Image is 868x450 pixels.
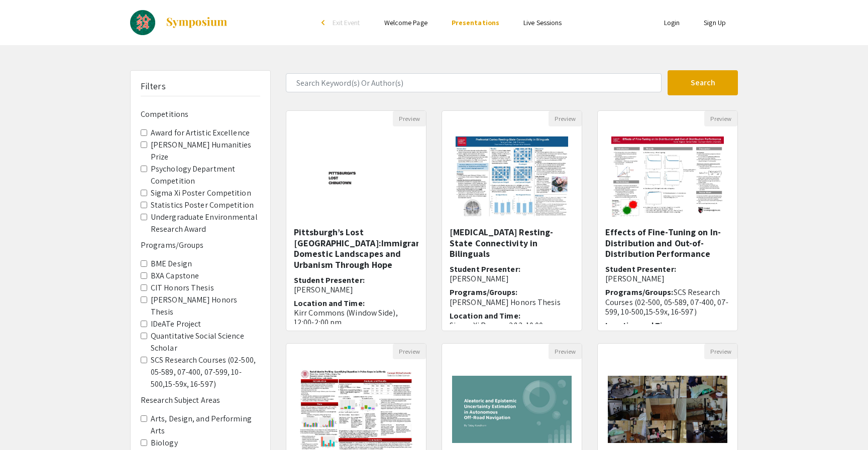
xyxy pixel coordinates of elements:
[151,211,260,235] label: Undergraduate Environmental Research Award
[130,10,228,35] a: Meeting of the Minds 2024
[294,284,353,295] span: [PERSON_NAME]
[165,17,228,29] img: Symposium by ForagerOne
[450,264,574,283] h6: Student Presenter:
[151,294,260,318] label: [PERSON_NAME] Honors Thesis
[286,110,426,331] div: Open Presentation <p>Pittsburgh’s Lost Chinatown:</p><p>Immigrant Domestic Landscapes and Urbanis...
[393,344,426,359] button: Preview
[294,298,365,309] span: Location and Time:
[141,240,260,250] h6: Programs/Groups
[452,18,499,27] a: Presentations
[151,270,199,282] label: BXA Capstone
[384,18,427,27] a: Welcome Page
[8,405,43,442] iframe: Chat
[450,311,520,321] span: Location and Time:
[151,413,260,437] label: Arts, Design, and Performing Arts
[294,308,418,327] p: Kirr Commons (Window Side), 12:00-2:00 pm
[450,321,574,340] p: Sigma Xi Rangos 2&3, 10:00 am - 12:00 pm (Group B 10:45 am)
[523,18,562,27] a: Live Sessions
[141,109,260,119] h6: Competitions
[141,395,260,405] h6: Research Subject Areas
[549,111,582,126] button: Preview
[664,18,680,27] a: Login
[704,344,737,359] button: Preview
[151,187,251,199] label: Sigma Xi Poster Competition
[141,81,166,92] h5: Filters
[605,320,676,331] span: Location and Time:
[450,297,561,308] span: [PERSON_NAME] Honors Thesis
[151,437,178,449] label: Biology
[605,264,730,283] h6: Student Presenter:
[151,318,201,330] label: IDeATe Project
[450,273,509,284] span: [PERSON_NAME]
[442,110,582,331] div: Open Presentation <p>Prefrontal Cortex Resting-State Connectivity in Bilinguals</p>
[294,275,418,294] h6: Student Presenter:
[286,73,662,92] input: Search Keyword(s) Or Author(s)
[151,330,260,354] label: Quantitative Social Science Scholar
[130,10,155,35] img: Meeting of the Minds 2024
[151,354,260,390] label: SCS Research Courses (02-500, 05-589, 07-400, 07-599, 10-500,15-59x, 16-597)
[450,287,518,297] span: Programs/Groups:
[605,287,674,297] span: Programs/Groups:
[605,273,665,284] span: [PERSON_NAME]
[704,18,726,27] a: Sign Up
[668,70,738,95] button: Search
[151,282,214,294] label: CIT Honors Thesis
[315,126,397,227] img: <p>Pittsburgh’s Lost Chinatown:</p><p>Immigrant Domestic Landscapes and Urbanism Through Hope</p>
[321,20,328,26] div: arrow_back_ios
[605,287,729,317] span: SCS Research Courses (02-500, 05-589, 07-400, 07-599, 10-500,15-59x, 16-597)
[151,258,192,270] label: BME Design
[549,344,582,359] button: Preview
[704,111,737,126] button: Preview
[151,163,260,187] label: Psychology Department Competition
[151,127,250,139] label: Award for Artistic Excellence
[601,126,734,227] img: <p>Effects of Fine-Tuning on In-Distribution and Out-of-Distribution Performance</p>
[393,111,426,126] button: Preview
[450,227,574,259] h5: [MEDICAL_DATA] Resting-State Connectivity in Bilinguals
[294,227,418,270] h5: Pittsburgh’s Lost [GEOGRAPHIC_DATA]:Immigrant Domestic Landscapes and Urbanism Through Hope
[151,139,260,163] label: [PERSON_NAME] Humanities Prize
[333,18,360,27] span: Exit Event
[605,227,730,259] h5: Effects of Fine-Tuning on In-Distribution and Out-of-Distribution Performance
[151,199,254,211] label: Statistics Poster Competition
[597,110,738,331] div: Open Presentation <p>Effects of Fine-Tuning on In-Distribution and Out-of-Distribution Performanc...
[446,126,578,227] img: <p>Prefrontal Cortex Resting-State Connectivity in Bilinguals</p>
